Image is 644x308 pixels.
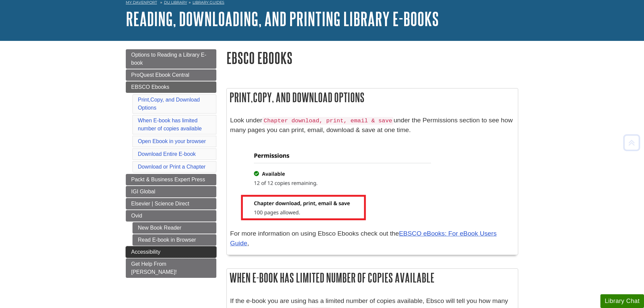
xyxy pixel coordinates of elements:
span: Get Help From [PERSON_NAME]! [131,261,177,275]
span: EBSCO Ebooks [131,84,169,90]
a: Elsevier | Science Direct [126,198,216,209]
a: Ovid [126,210,216,222]
p: Look under under the Permissions section to see how many pages you can print, email, download & s... [230,116,515,135]
a: Accessibility [126,246,216,258]
a: Packt & Business Expert Press [126,174,216,185]
a: EBSCO eBooks: For eBook Users Guide [230,230,497,247]
span: IGI Global [131,189,155,194]
a: Print,Copy, and Download Options [138,97,200,111]
div: Guide Page Menu [126,49,216,278]
span: ProQuest Ebook Central [131,72,189,78]
span: Accessibility [131,249,160,255]
span: Ovid [131,213,142,219]
a: Reading, Downloading, and Printing Library E-books [126,8,439,29]
a: Get Help From [PERSON_NAME]! [126,258,216,278]
a: IGI Global [126,186,216,197]
a: When E-book has limited number of copies available [138,118,202,131]
span: Options to Reading a Library E-book [131,52,206,66]
a: ProQuest Ebook Central [126,69,216,81]
h2: When E-book has limited number of copies available [227,269,518,287]
a: Download Entire E-book [138,151,196,157]
button: Library Chat [600,294,644,308]
h1: EBSCO Ebooks [226,49,518,66]
a: Options to Reading a Library E-book [126,49,216,69]
a: Read E-book in Browser [132,234,216,246]
a: New Book Reader [132,222,216,234]
a: Back to Top [621,138,642,147]
img: ebsco ebooks [232,140,431,224]
h2: Print,Copy, and Download Options [227,88,518,106]
p: For more information on using Ebsco Ebooks check out the , [230,229,515,248]
a: EBSCO Ebooks [126,81,216,93]
a: Download or Print a Chapter [138,164,206,170]
code: Chapter download, print, email & save [262,117,393,125]
span: Elsevier | Science Direct [131,201,189,206]
span: Packt & Business Expert Press [131,177,205,182]
a: Open Ebook in your browser [138,138,206,144]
